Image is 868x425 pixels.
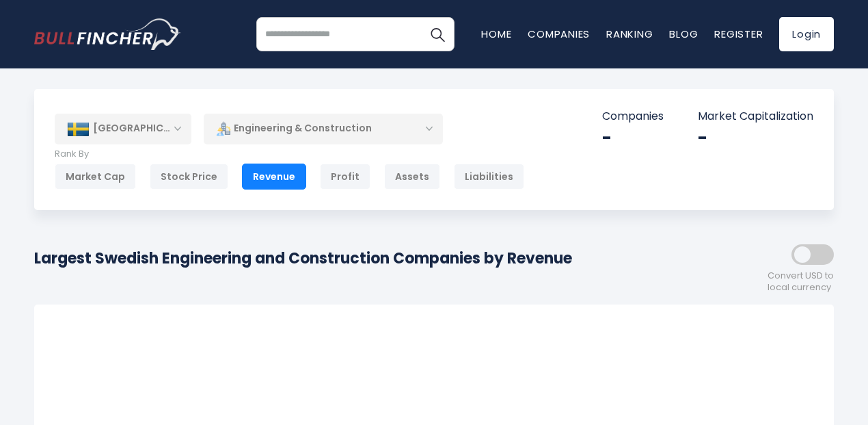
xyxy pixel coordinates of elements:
[606,27,653,41] a: Ranking
[602,127,664,149] div: -
[698,127,813,149] div: -
[55,114,191,144] div: [GEOGRAPHIC_DATA]
[150,164,228,190] div: Stock Price
[55,149,524,160] p: Rank By
[55,164,136,190] div: Market Cap
[602,110,664,124] p: Companies
[34,247,572,270] h1: Largest Swedish Engineering and Construction Companies by Revenue
[420,17,455,51] button: Search
[669,27,698,41] a: Blog
[34,18,181,50] img: bullfincher logo
[34,18,181,50] a: Go to homepage
[698,110,813,124] p: Market Capitalization
[714,27,763,41] a: Register
[779,17,834,51] a: Login
[242,164,306,190] div: Revenue
[204,113,443,144] div: Engineering & Construction
[481,27,511,41] a: Home
[454,164,524,190] div: Liabilities
[528,27,590,41] a: Companies
[768,270,834,294] span: Convert USD to local currency
[320,164,370,190] div: Profit
[384,164,440,190] div: Assets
